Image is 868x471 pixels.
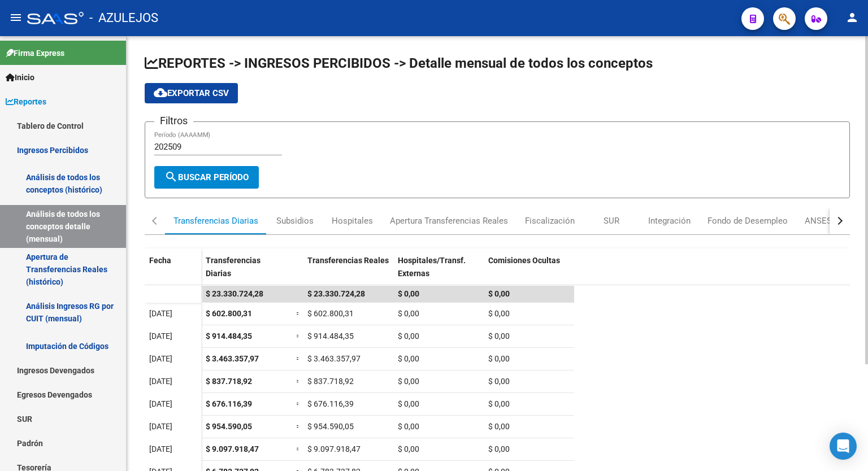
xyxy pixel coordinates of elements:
span: Reportes [6,95,46,108]
span: - AZULEJOS [89,6,158,30]
mat-icon: menu [9,11,23,24]
span: $ 0,00 [398,377,419,386]
span: Fecha [149,256,171,265]
mat-icon: person [845,11,859,24]
span: $ 0,00 [488,377,510,386]
span: = [296,444,301,453]
datatable-header-cell: Hospitales/Transf. Externas [393,248,484,296]
datatable-header-cell: Transferencias Diarias [201,248,292,296]
span: $ 9.097.918,47 [307,444,361,453]
span: = [296,354,301,363]
span: Buscar Período [164,172,249,182]
span: [DATE] [149,309,172,318]
span: Inicio [6,71,34,84]
span: [DATE] [149,444,172,453]
span: REPORTES -> INGRESOS PERCIBIDOS -> Detalle mensual de todos los conceptos [145,55,653,71]
div: Transferencias Diarias [173,215,258,227]
span: $ 0,00 [398,289,419,298]
span: Comisiones Ocultas [488,256,560,265]
span: $ 0,00 [488,309,510,318]
span: $ 676.116,39 [307,399,354,408]
span: $ 9.097.918,47 [206,444,259,453]
datatable-header-cell: Comisiones Ocultas [484,248,574,296]
div: Open Intercom Messenger [830,433,857,460]
span: [DATE] [149,332,172,341]
h3: Filtros [154,113,193,129]
span: [DATE] [149,422,172,431]
span: $ 837.718,92 [307,377,354,386]
button: Buscar Período [154,166,259,189]
span: = [296,332,301,341]
span: $ 0,00 [398,444,419,453]
datatable-header-cell: Fecha [145,248,201,296]
span: $ 914.484,35 [206,332,252,341]
span: Firma Express [6,47,64,59]
span: $ 0,00 [488,332,510,341]
span: $ 23.330.724,28 [307,289,365,298]
span: = [296,399,301,408]
span: $ 676.116,39 [206,399,252,408]
span: = [296,422,301,431]
div: Fiscalización [525,215,575,227]
mat-icon: search [164,170,178,184]
button: Exportar CSV [145,83,238,103]
span: $ 837.718,92 [206,377,252,386]
div: Fondo de Desempleo [708,215,788,227]
span: $ 914.484,35 [307,332,354,341]
span: [DATE] [149,399,172,408]
div: Apertura Transferencias Reales [390,215,508,227]
span: = [296,309,301,318]
span: = [296,377,301,386]
span: $ 0,00 [488,399,510,408]
div: Hospitales [332,215,373,227]
span: Hospitales/Transf. Externas [398,256,466,278]
span: $ 954.590,05 [307,422,354,431]
div: Integración [648,215,691,227]
span: [DATE] [149,377,172,386]
span: $ 0,00 [398,399,419,408]
span: $ 602.800,31 [206,309,252,318]
span: $ 0,00 [398,332,419,341]
span: Exportar CSV [154,88,229,98]
div: Subsidios [276,215,314,227]
span: $ 0,00 [488,354,510,363]
span: $ 3.463.357,97 [206,354,259,363]
span: $ 602.800,31 [307,309,354,318]
span: $ 3.463.357,97 [307,354,361,363]
datatable-header-cell: Transferencias Reales [303,248,393,296]
div: SUR [604,215,619,227]
span: [DATE] [149,354,172,363]
span: $ 0,00 [398,422,419,431]
span: Transferencias Diarias [206,256,261,278]
span: Transferencias Reales [307,256,389,265]
span: $ 23.330.724,28 [206,289,263,298]
span: $ 0,00 [488,422,510,431]
span: $ 0,00 [398,309,419,318]
span: $ 954.590,05 [206,422,252,431]
span: $ 0,00 [488,289,510,298]
span: $ 0,00 [398,354,419,363]
mat-icon: cloud_download [154,86,167,99]
span: $ 0,00 [488,444,510,453]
